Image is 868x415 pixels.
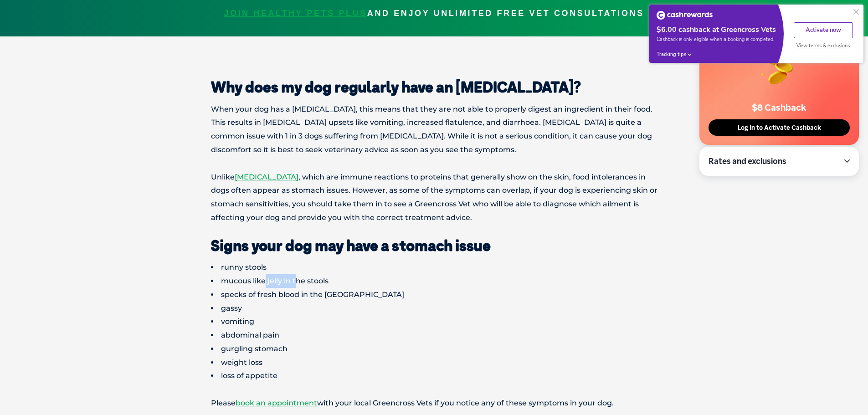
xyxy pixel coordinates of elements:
strong: Why does my dog regularly have an [MEDICAL_DATA]? [211,78,581,96]
p: When your dog has a [MEDICAL_DATA], this means that they are not able to properly digest an ingre... [211,102,657,157]
li: weight loss [211,356,657,369]
p: Unlike , which are immune reactions to proteins that generally show on the skin, food intolerance... [211,170,657,225]
li: loss of appetite [211,369,657,383]
li: specks of fresh blood in the [GEOGRAPHIC_DATA] [211,288,657,302]
span: Tracking tips [657,51,686,58]
li: abdominal pain [211,328,657,342]
span: View terms & exclusions [796,42,850,49]
div: $6.00 cashback at Greencross Vets [657,25,776,35]
button: Activate now [794,22,853,38]
span: Cashback is only eligible when a booking is completed. [657,36,776,43]
li: runny stools [211,261,657,274]
strong: Signs your dog may have a stomach issue [211,236,491,255]
p: AND ENJOY UNLIMITED FREE VET CONSULTATIONS [9,7,859,20]
a: book an appointment [236,399,317,407]
a: JOIN HEALTHY PETS PLUS [224,9,367,18]
span: JOIN HEALTHY PETS PLUS [224,7,367,20]
li: gurgling stomach [211,342,657,356]
a: [MEDICAL_DATA] [235,173,298,181]
img: Cashrewards white logo [657,11,713,20]
li: gassy [211,302,657,315]
p: Please with your local Greencross Vets if you notice any of these symptoms in your dog. [211,396,657,410]
li: vomiting [211,315,657,328]
li: mucous like jelly in the stools [211,274,657,288]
